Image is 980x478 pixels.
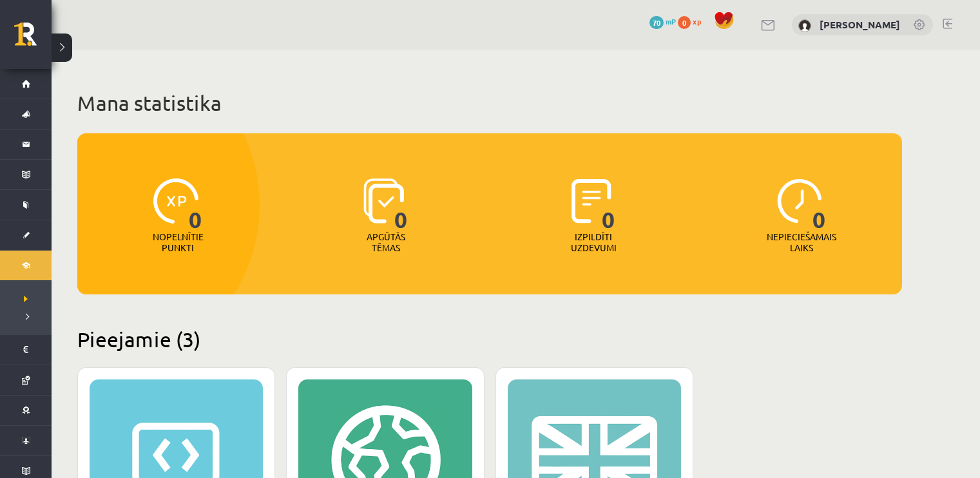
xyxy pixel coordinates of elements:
img: icon-xp-0682a9bc20223a9ccc6f5883a126b849a74cddfe5390d2b41b4391c66f2066e7.svg [153,178,198,224]
img: icon-learned-topics-4a711ccc23c960034f471b6e78daf4a3bad4a20eaf4de84257b87e66633f6470.svg [363,178,404,224]
a: Rīgas 1. Tālmācības vidusskola [14,23,52,55]
img: icon-clock-7be60019b62300814b6bd22b8e044499b485619524d84068768e800edab66f18.svg [777,178,822,224]
span: 70 [649,16,664,29]
a: [PERSON_NAME] [820,18,900,31]
span: mP [666,16,676,26]
p: Nopelnītie punkti [153,231,204,253]
span: 0 [678,16,691,29]
h2: Pieejamie (3) [77,327,902,352]
span: 0 [394,178,408,231]
span: xp [693,16,701,26]
h1: Mana statistika [77,90,902,116]
p: Izpildīti uzdevumi [568,231,619,253]
p: Nepieciešamais laiks [767,231,836,253]
a: 0 xp [678,16,707,26]
img: icon-completed-tasks-ad58ae20a441b2904462921112bc710f1caf180af7a3daa7317a5a94f2d26646.svg [572,178,611,224]
span: 0 [812,178,826,231]
img: Dāvids Meņšovs [798,19,811,32]
span: 0 [602,178,615,231]
a: 70 mP [649,16,676,26]
span: 0 [189,178,202,231]
p: Apgūtās tēmas [361,231,411,253]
